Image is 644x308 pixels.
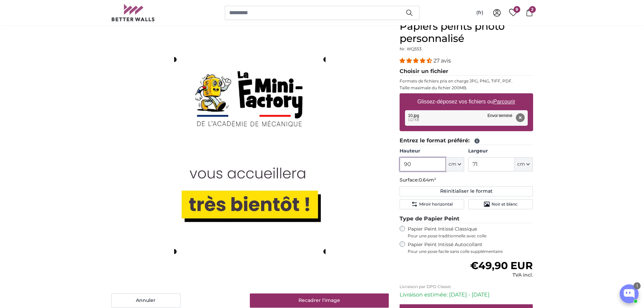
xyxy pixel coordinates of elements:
[400,46,422,51] span: Nr. WQ553
[400,291,533,299] p: Livraison estimée: [DATE] - [DATE]
[400,137,533,145] legend: Entrez le format préféré:
[468,148,533,155] label: Largeur
[400,186,533,196] button: Réinitialiser le format
[620,284,639,303] button: Open chatbox
[492,202,518,207] span: Noir et blanc
[419,202,453,207] span: Miroir horizontal
[400,215,533,223] legend: Type de Papier Peint
[400,57,433,64] span: 4.41 stars
[408,241,533,254] label: Papier Peint Intissé Autocollant
[517,161,525,168] span: cm
[449,161,456,168] span: cm
[529,6,536,13] span: 2
[400,148,464,155] label: Hauteur
[419,177,436,183] span: 0.64m²
[400,20,533,45] h1: Papiers peints photo personnalisé
[515,157,533,171] button: cm
[408,233,533,239] span: Pour une pose traditionnelle avec colle
[400,85,533,91] p: Taille maximale du fichier 200MB.
[470,259,533,272] span: €49,90 EUR
[400,177,533,184] p: Surface:
[471,7,489,19] button: (fr)
[400,199,464,209] button: Miroir horizontal
[408,249,533,254] span: Pour une pose facile sans colle supplémentaire
[514,6,520,13] span: 9
[400,78,533,84] p: Formats de fichiers pris en charge JPG, PNG, TIFF, PDF.
[111,4,155,21] img: Betterwalls
[111,293,181,308] button: Annuler
[470,272,533,279] div: TVA incl.
[400,284,533,289] p: Livraison par DPD Classic
[468,199,533,209] button: Noir et blanc
[493,99,515,104] u: Parcourir
[408,226,533,239] label: Papier Peint Intissé Classique
[250,293,389,308] button: Recadrer l'image
[433,57,451,64] span: 27 avis
[634,282,641,289] div: 1
[400,67,533,76] legend: Choisir un fichier
[446,157,464,171] button: cm
[414,95,518,109] label: Glissez-déposez vos fichiers ou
